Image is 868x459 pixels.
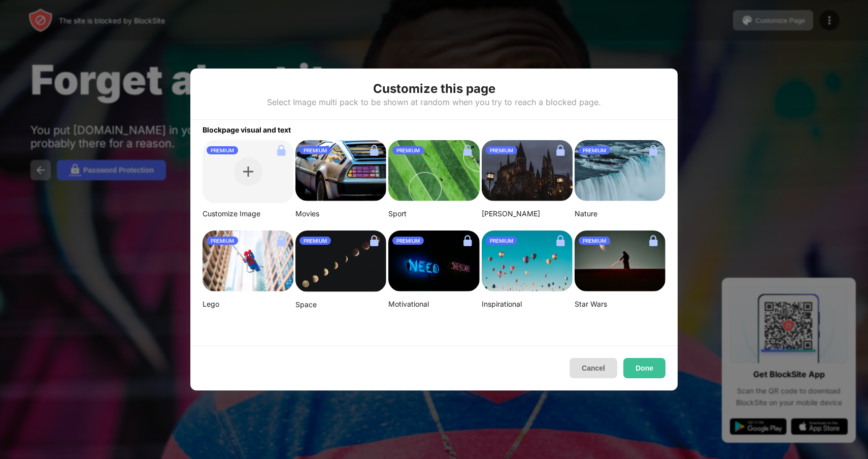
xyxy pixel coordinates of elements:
[366,142,382,158] img: lock.svg
[623,358,665,378] button: Done
[373,81,495,97] div: Customize this page
[486,146,517,154] div: PREMIUM
[459,142,476,158] img: lock.svg
[299,146,331,154] div: PREMIUM
[645,233,661,249] img: lock.svg
[207,146,238,154] div: PREMIUM
[388,300,479,309] div: Motivational
[570,358,617,378] button: Cancel
[295,140,386,201] img: image-26.png
[575,231,665,291] img: image-22-small.png
[295,231,386,292] img: linda-xu-KsomZsgjLSA-unsplash.png
[203,231,293,291] img: mehdi-messrro-gIpJwuHVwt0-unsplash-small.png
[299,237,331,245] div: PREMIUM
[392,237,424,245] div: PREMIUM
[579,146,610,154] div: PREMIUM
[203,209,293,218] div: Customize Image
[273,142,289,158] img: lock.svg
[575,209,665,218] div: Nature
[575,140,665,201] img: aditya-chinchure-LtHTe32r_nA-unsplash.png
[645,142,661,158] img: lock.svg
[273,233,289,249] img: lock.svg
[482,231,573,291] img: ian-dooley-DuBNA1QMpPA-unsplash-small.png
[388,140,479,201] img: jeff-wang-p2y4T4bFws4-unsplash-small.png
[459,233,476,249] img: lock.svg
[366,233,382,249] img: lock.svg
[203,300,293,309] div: Lego
[579,237,610,245] div: PREMIUM
[486,237,517,245] div: PREMIUM
[482,209,573,218] div: [PERSON_NAME]
[552,142,569,158] img: lock.svg
[552,233,569,249] img: lock.svg
[388,209,479,218] div: Sport
[388,231,479,291] img: alexis-fauvet-qfWf9Muwp-c-unsplash-small.png
[482,140,573,201] img: aditya-vyas-5qUJfO4NU4o-unsplash-small.png
[267,97,601,107] div: Select Image multi pack to be shown at random when you try to reach a blocked page.
[190,120,678,134] div: Blockpage visual and text
[482,300,573,309] div: Inspirational
[243,167,253,177] img: plus.svg
[295,209,386,218] div: Movies
[575,300,665,309] div: Star Wars
[295,300,386,309] div: Space
[207,237,238,245] div: PREMIUM
[392,146,424,154] div: PREMIUM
